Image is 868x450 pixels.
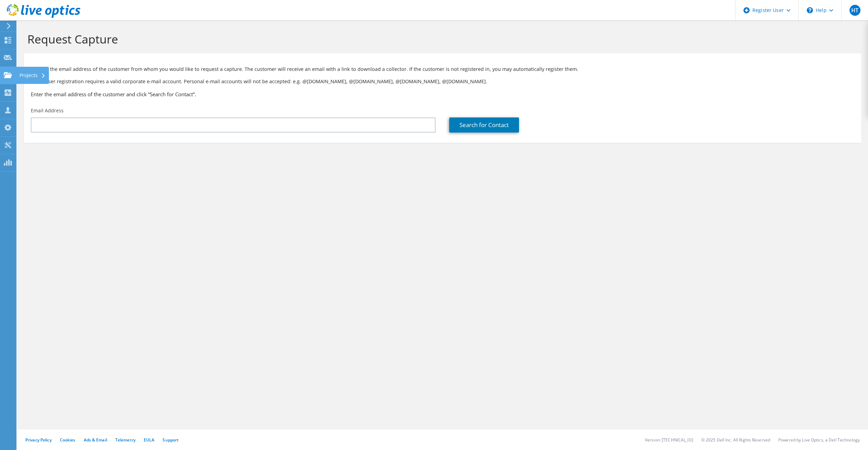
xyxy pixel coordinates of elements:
[449,117,519,133] a: Search for Contact
[31,90,854,98] h3: Enter the email address of the customer and click “Search for Contact”.
[27,32,854,46] h1: Request Capture
[25,437,52,443] a: Privacy Policy
[16,67,49,84] div: Projects
[807,7,813,13] svg: \n
[144,437,154,443] a: EULA
[778,437,860,443] li: Powered by Live Optics, a Dell Technology
[163,437,179,443] a: Support
[31,107,64,114] label: Email Address
[60,437,76,443] a: Cookies
[31,65,854,73] p: Provide the email address of the customer from whom you would like to request a capture. The cust...
[84,437,107,443] a: Ads & Email
[115,437,135,443] a: Telemetry
[645,437,693,443] li: Version: [TECHNICAL_ID]
[31,78,854,85] p: Note: User registration requires a valid corporate e-mail account. Personal e-mail accounts will ...
[701,437,770,443] li: © 2025 Dell Inc. All Rights Reserved
[850,5,860,16] span: HT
